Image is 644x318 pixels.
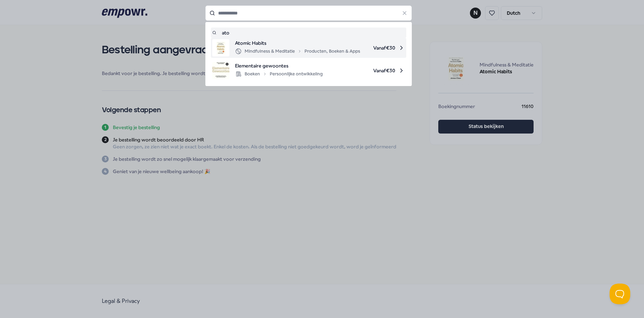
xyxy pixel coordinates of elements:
span: Atomic Habits [235,39,360,47]
div: Boeken Persoonlijke ontwikkeling [235,70,323,78]
input: Search for products, categories or subcategories [205,6,412,21]
a: ato [212,29,405,36]
span: Vanaf € 30 [366,39,405,56]
img: product image [212,39,229,56]
div: Mindfulness & Meditatie Producten, Boeken & Apps [235,47,360,55]
span: Elementaire gewoontes [235,62,323,70]
span: Vanaf € 30 [328,62,405,79]
a: product imageElementaire gewoontesBoekenPersoonlijke ontwikkelingVanaf€30 [212,62,405,79]
img: product image [212,62,229,79]
a: product imageAtomic HabitsMindfulness & MeditatieProducten, Boeken & AppsVanaf€30 [212,39,405,56]
iframe: Help Scout Beacon - Open [610,284,630,304]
